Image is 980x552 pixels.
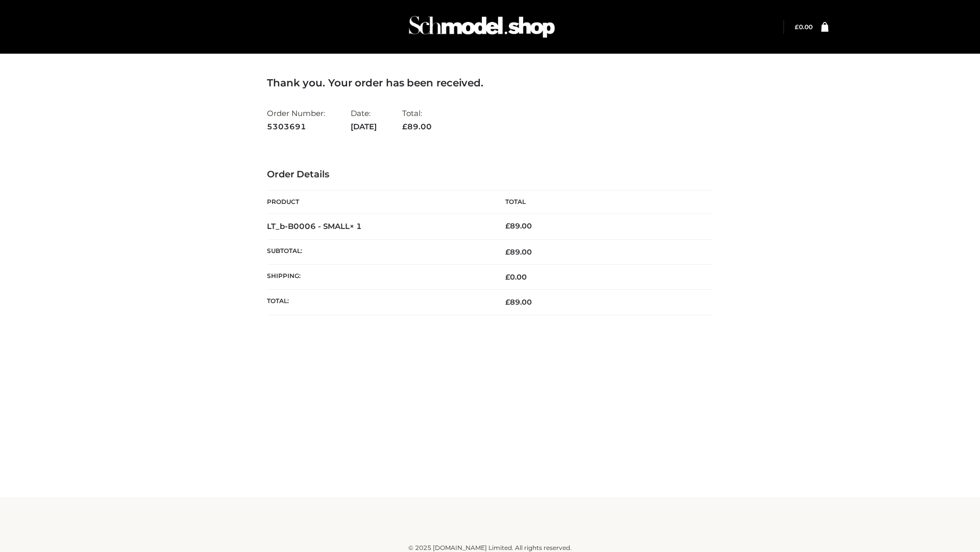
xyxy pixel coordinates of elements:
th: Total [490,191,713,214]
bdi: 89.00 [505,221,532,231]
bdi: 0.00 [505,272,527,282]
span: £ [505,221,510,231]
img: Schmodel Admin 964 [405,7,558,47]
a: £0.00 [795,23,813,31]
h3: Order Details [267,169,713,180]
li: Total: [402,104,432,135]
li: Date: [351,104,377,135]
strong: LT_b-B0006 - SMALL [267,221,362,231]
span: £ [795,23,799,31]
th: Shipping: [267,265,490,290]
strong: [DATE] [351,120,377,133]
th: Total: [267,290,490,315]
strong: × 1 [350,221,362,231]
span: £ [402,122,407,131]
span: 89.00 [402,122,432,131]
span: 89.00 [505,247,532,257]
span: 89.00 [505,297,532,307]
bdi: 0.00 [795,23,813,31]
strong: 5303691 [267,120,325,133]
li: Order Number: [267,104,325,135]
span: £ [505,272,510,282]
th: Subtotal: [267,239,490,264]
span: £ [505,247,510,257]
h3: Thank you. Your order has been received. [267,77,713,89]
th: Product [267,191,490,214]
span: £ [505,297,510,307]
